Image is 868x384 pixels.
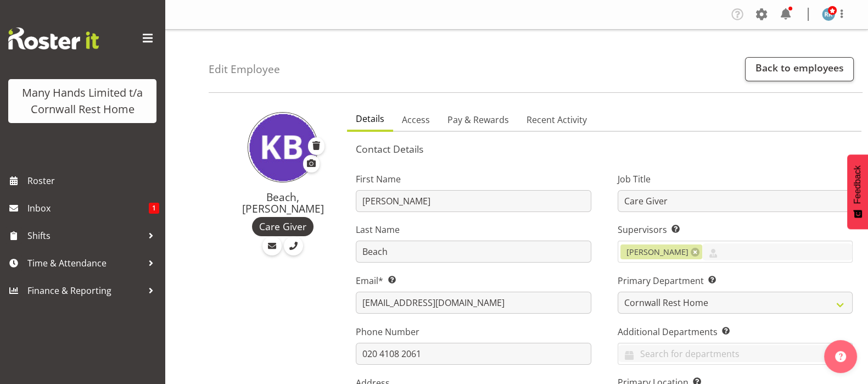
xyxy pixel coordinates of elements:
[527,113,587,126] span: Recent Activity
[27,282,143,299] span: Finance & Reporting
[626,246,688,258] span: [PERSON_NAME]
[356,172,591,186] label: First Name
[835,351,846,362] img: help-xxl-2.png
[19,85,145,118] div: Many Hands Limited t/a Cornwall Rest Home
[262,236,282,255] a: Email Employee
[356,241,591,263] input: Last Name
[27,227,143,244] span: Shifts
[27,255,143,271] span: Time & Attendance
[356,112,384,125] span: Details
[618,325,853,338] label: Additional Departments
[356,274,591,287] label: Email*
[356,292,591,314] input: Email Address
[27,200,149,216] span: Inbox
[209,63,280,75] h4: Edit Employee
[356,223,591,236] label: Last Name
[232,191,334,215] h4: Beach, [PERSON_NAME]
[27,172,159,189] span: Roster
[356,343,591,365] input: Phone Number
[356,143,853,155] h5: Contact Details
[847,154,868,229] button: Feedback - Show survey
[618,274,853,287] label: Primary Department
[447,113,509,126] span: Pay & Rewards
[356,190,591,212] input: First Name
[8,27,99,49] img: Rosterit website logo
[745,57,854,81] a: Back to employees
[356,325,591,338] label: Phone Number
[284,236,303,255] a: Call Employee
[402,113,430,126] span: Access
[149,203,159,214] span: 1
[618,172,853,186] label: Job Title
[618,223,853,236] label: Supervisors
[853,165,863,204] span: Feedback
[618,190,853,212] input: Job Title
[822,8,835,21] img: reece-rhind280.jpg
[618,345,852,362] input: Search for departments
[248,112,318,182] img: kate-beach11473.jpg
[259,219,306,233] span: Care Giver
